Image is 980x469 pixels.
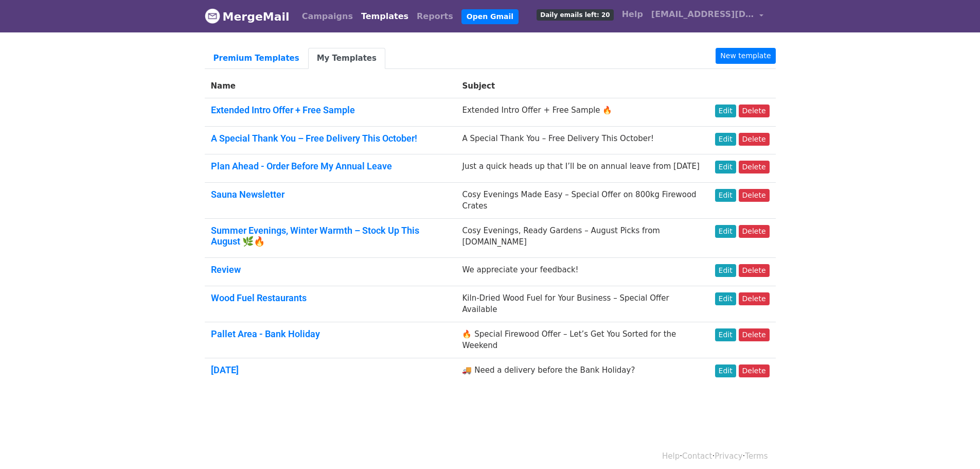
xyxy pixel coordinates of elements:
a: My Templates [308,48,385,69]
a: Delete [739,364,770,377]
td: Just a quick heads up that I’ll be on annual leave from [DATE] [456,154,708,183]
a: Help [662,451,680,461]
a: Reports [413,6,457,27]
a: Terms [745,451,768,461]
a: Edit [715,264,736,277]
a: Edit [715,189,736,202]
a: New template [716,48,775,64]
a: Help [618,4,647,25]
td: Kiln-Dried Wood Fuel for Your Business – Special Offer Available [456,286,708,322]
a: Edit [715,133,736,146]
a: Delete [739,328,770,341]
a: Edit [715,225,736,238]
a: Edit [715,292,736,305]
td: Cosy Evenings Made Easy – Special Offer on 800kg Firewood Crates [456,182,708,218]
th: Name [205,74,456,98]
span: Daily emails left: 20 [537,9,613,21]
a: Extended Intro Offer + Free Sample [211,105,355,115]
a: Delete [739,225,770,238]
a: Delete [739,161,770,173]
a: Templates [357,6,413,27]
a: Sauna Newsletter [211,189,284,200]
a: [DATE] [211,364,239,375]
a: Delete [739,105,770,117]
td: 🔥 Special Firewood Offer – Let’s Get You Sorted for the Weekend [456,322,708,358]
th: Subject [456,74,708,98]
a: A Special Thank You – Free Delivery This October! [211,133,417,144]
td: Cosy Evenings, Ready Gardens – August Picks from [DOMAIN_NAME] [456,218,708,257]
img: MergeMail logo [205,8,220,24]
span: [EMAIL_ADDRESS][DOMAIN_NAME] [651,8,754,21]
a: Privacy [715,451,742,461]
a: Delete [739,133,770,146]
a: Edit [715,328,736,341]
a: Edit [715,105,736,117]
a: Delete [739,264,770,277]
td: A Special Thank You – Free Delivery This October! [456,126,708,154]
a: Plan Ahead - Order Before My Annual Leave [211,161,392,171]
td: 🚚 Need a delivery before the Bank Holiday? [456,358,708,386]
a: Wood Fuel Restaurants [211,292,307,303]
a: Edit [715,364,736,377]
a: Pallet Area - Bank Holiday [211,328,320,339]
a: Delete [739,292,770,305]
a: Delete [739,189,770,202]
a: Daily emails left: 20 [532,4,617,25]
a: [EMAIL_ADDRESS][DOMAIN_NAME] [647,4,768,28]
a: Premium Templates [205,48,308,69]
td: Extended Intro Offer + Free Sample 🔥 [456,98,708,127]
a: Campaigns [298,6,357,27]
a: Edit [715,161,736,173]
a: Contact [682,451,712,461]
a: Summer Evenings, Winter Warmth – Stock Up This August 🌿🔥 [211,225,419,247]
a: Review [211,264,241,275]
td: We appreciate your feedback! [456,257,708,286]
a: MergeMail [205,6,290,27]
a: Open Gmail [461,9,519,24]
